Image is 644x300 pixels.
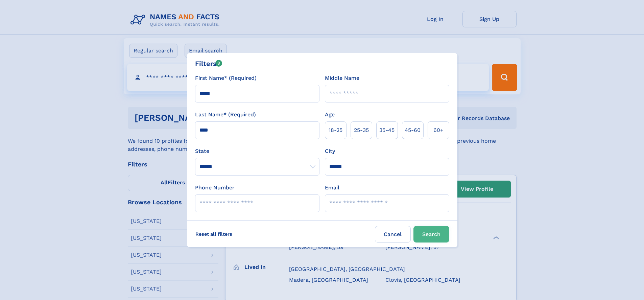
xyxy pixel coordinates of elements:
label: Age [325,111,335,119]
button: Search [413,226,449,243]
span: 18‑25 [329,126,342,134]
label: City [325,147,335,155]
label: Cancel [375,226,411,243]
span: 45‑60 [405,126,421,134]
label: Email [325,184,339,192]
label: First Name* (Required) [195,74,257,82]
label: State [195,147,319,155]
span: 25‑35 [354,126,369,134]
span: 60+ [433,126,444,134]
div: Filters [195,59,222,69]
label: Phone Number [195,184,235,192]
label: Middle Name [325,74,359,82]
span: 35‑45 [379,126,395,134]
label: Last Name* (Required) [195,111,256,119]
label: Reset all filters [191,226,237,242]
